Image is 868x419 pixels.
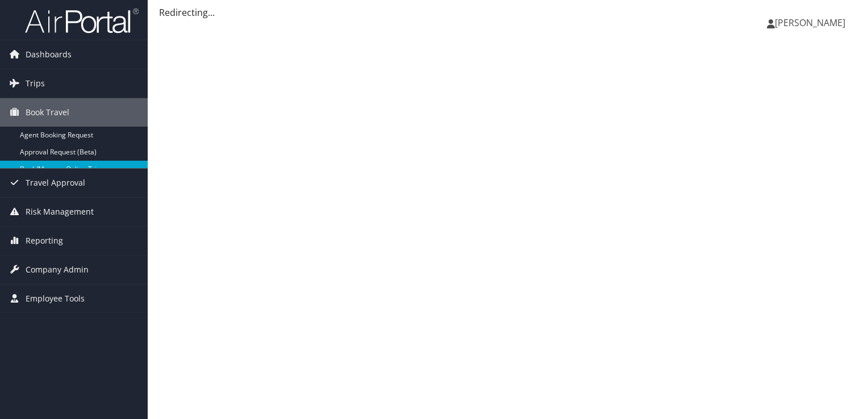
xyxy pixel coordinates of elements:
[775,16,845,29] span: [PERSON_NAME]
[767,6,857,40] a: [PERSON_NAME]
[26,40,72,69] span: Dashboards
[26,255,89,284] span: Company Admin
[26,227,63,255] span: Reporting
[26,198,94,226] span: Risk Management
[26,284,85,313] span: Employee Tools
[159,6,857,19] div: Redirecting...
[25,7,139,34] img: airportal-logo.png
[26,98,69,127] span: Book Travel
[26,169,85,197] span: Travel Approval
[26,69,45,98] span: Trips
